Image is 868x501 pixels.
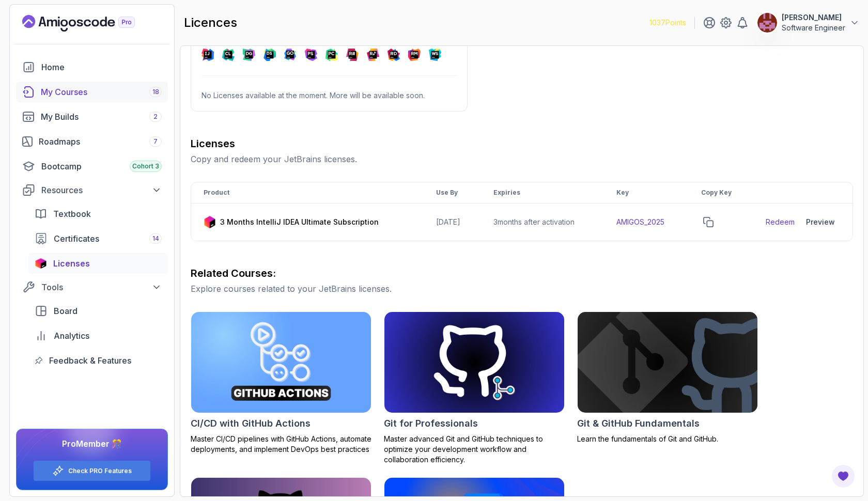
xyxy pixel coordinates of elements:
p: No Licenses available at the moment. More will be available soon. [202,90,457,101]
a: licenses [28,253,168,274]
span: 18 [152,88,159,96]
button: user profile image[PERSON_NAME]Software Engineer [757,12,860,33]
button: Preview [801,212,840,232]
span: Certificates [54,232,99,245]
a: Redeem [766,217,795,227]
div: Roadmaps [39,135,162,148]
a: roadmaps [16,131,168,152]
span: Board [54,305,78,317]
div: Tools [41,281,162,293]
h3: Licenses [191,136,853,151]
td: 3 months after activation [481,203,605,241]
h2: Git for Professionals [384,416,478,431]
h3: Related Courses: [191,266,853,280]
a: Landing page [22,15,159,32]
button: Resources [16,181,168,199]
th: Product [191,182,424,203]
a: Check PRO Features [68,467,132,475]
span: Cohort 3 [132,162,159,170]
td: [DATE] [424,203,481,241]
th: Expiries [481,182,605,203]
p: Master advanced Git and GitHub techniques to optimize your development workflow and collaboration... [384,434,565,465]
p: Explore courses related to your JetBrains licenses. [191,283,853,295]
button: copy-button [701,215,716,229]
img: CI/CD with GitHub Actions card [191,312,371,413]
div: Preview [806,217,835,227]
td: AMIGOS_2025 [604,203,689,241]
p: [PERSON_NAME] [782,12,845,23]
div: My Builds [41,111,162,123]
div: Bootcamp [41,160,162,173]
a: textbook [28,203,168,224]
p: Copy and redeem your JetBrains licenses. [191,153,853,165]
p: Software Engineer [782,23,845,33]
img: user profile image [757,13,777,33]
span: 2 [153,113,158,121]
a: CI/CD with GitHub Actions cardCI/CD with GitHub ActionsMaster CI/CD pipelines with GitHub Actions... [191,311,371,455]
button: Open Feedback Button [831,464,856,489]
img: Git for Professionals card [384,312,564,413]
span: Textbook [53,208,91,220]
img: jetbrains icon [35,258,47,269]
span: 7 [153,137,158,146]
h2: CI/CD with GitHub Actions [191,416,311,431]
a: courses [16,82,168,102]
p: 3 Months IntelliJ IDEA Ultimate Subscription [220,217,379,227]
p: Master CI/CD pipelines with GitHub Actions, automate deployments, and implement DevOps best pract... [191,434,371,455]
img: jetbrains icon [204,216,216,228]
button: Check PRO Features [33,460,151,481]
div: My Courses [41,86,162,98]
div: Home [41,61,162,73]
th: Use By [424,182,481,203]
a: certificates [28,228,168,249]
h2: Git & GitHub Fundamentals [577,416,700,431]
a: Git for Professionals cardGit for ProfessionalsMaster advanced Git and GitHub techniques to optim... [384,311,565,465]
a: builds [16,106,168,127]
span: Feedback & Features [49,354,131,367]
span: Licenses [53,257,90,270]
a: analytics [28,325,168,346]
img: Git & GitHub Fundamentals card [578,312,757,413]
th: Key [604,182,689,203]
span: Analytics [54,330,89,342]
p: Learn the fundamentals of Git and GitHub. [577,434,758,444]
a: board [28,301,168,321]
th: Copy Key [689,182,753,203]
a: Git & GitHub Fundamentals cardGit & GitHub FundamentalsLearn the fundamentals of Git and GitHub. [577,311,758,444]
div: Resources [41,184,162,196]
a: bootcamp [16,156,168,177]
h2: licences [184,14,237,31]
a: feedback [28,350,168,371]
button: Tools [16,278,168,296]
span: 14 [152,234,159,243]
p: 1037 Points [649,18,686,28]
a: home [16,57,168,77]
